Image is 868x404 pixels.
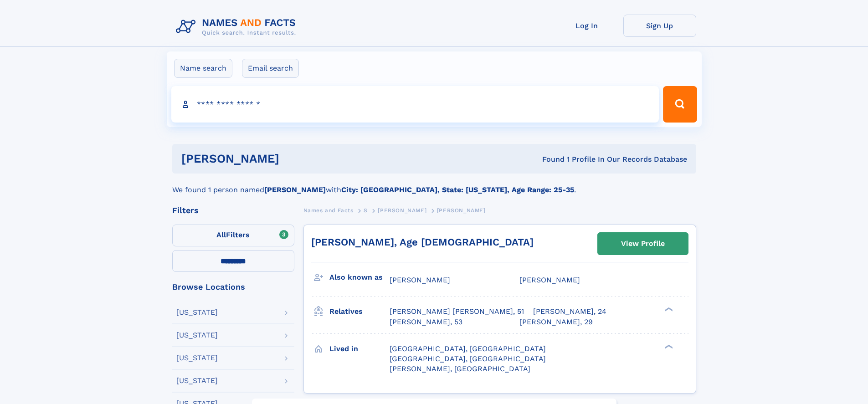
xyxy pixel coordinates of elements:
a: S [364,205,368,216]
div: [US_STATE] [176,377,218,384]
span: [PERSON_NAME] [519,276,580,284]
input: search input [171,86,659,123]
div: ❯ [663,307,673,312]
div: Found 1 Profile In Our Records Database [411,154,687,164]
img: Logo Names and Facts [172,15,303,39]
label: Email search [242,59,299,78]
div: [US_STATE] [176,332,218,339]
span: [PERSON_NAME], [GEOGRAPHIC_DATA] [390,364,530,373]
div: Filters [172,206,294,215]
a: Names and Facts [303,205,354,216]
div: [US_STATE] [176,309,218,316]
label: Filters [172,225,294,246]
span: [GEOGRAPHIC_DATA], [GEOGRAPHIC_DATA] [390,344,546,353]
span: S [364,207,368,214]
span: [PERSON_NAME] [378,207,426,214]
span: All [216,230,226,239]
div: ❯ [663,343,673,349]
span: [PERSON_NAME] [437,207,486,214]
h1: [PERSON_NAME] [181,153,411,164]
div: We found 1 person named with . [172,174,696,195]
a: View Profile [598,233,688,255]
a: Log In [550,15,623,37]
a: [PERSON_NAME] [PERSON_NAME], 51 [390,307,524,317]
div: Browse Locations [172,283,294,291]
div: [US_STATE] [176,354,218,362]
a: [PERSON_NAME] [378,205,426,216]
h3: Lived in [329,341,390,357]
span: [GEOGRAPHIC_DATA], [GEOGRAPHIC_DATA] [390,354,546,363]
a: Sign Up [623,15,696,37]
div: View Profile [621,233,665,254]
a: [PERSON_NAME], Age [DEMOGRAPHIC_DATA] [311,236,534,248]
h3: Relatives [329,304,390,319]
b: City: [GEOGRAPHIC_DATA], State: [US_STATE], Age Range: 25-35 [341,185,574,194]
a: [PERSON_NAME], 24 [533,307,606,317]
b: [PERSON_NAME] [264,185,326,194]
button: Search Button [663,86,697,123]
h3: Also known as [329,270,390,285]
a: [PERSON_NAME], 29 [519,317,593,327]
span: [PERSON_NAME] [390,276,450,284]
a: [PERSON_NAME], 53 [390,317,462,327]
label: Name search [174,59,232,78]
